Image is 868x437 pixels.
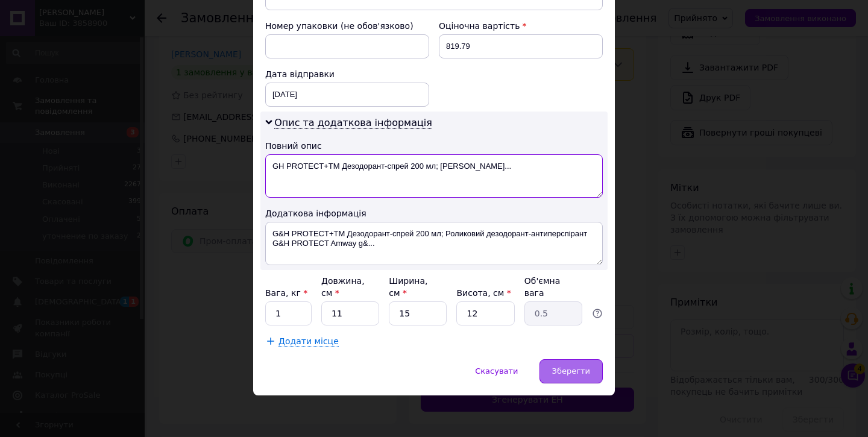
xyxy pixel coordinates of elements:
div: Додаткова інформація [265,207,603,219]
span: Опис та додаткова інформація [274,117,432,129]
label: Довжина, см [321,276,365,298]
label: Вага, кг [265,288,307,298]
div: Об'ємна вага [524,275,582,299]
textarea: GH PROTECT+TM Дезодорант-спрей 200 мл; [PERSON_NAME]... [265,154,603,198]
div: Оціночна вартість [439,20,603,32]
span: Додати місце [278,336,339,347]
div: Дата відправки [265,68,429,80]
span: Зберегти [552,366,590,376]
div: Повний опис [265,140,603,152]
label: Ширина, см [389,276,427,298]
label: Висота, см [456,288,511,298]
span: Скасувати [475,366,518,376]
div: Номер упаковки (не обов'язково) [265,20,429,32]
textarea: G&H PROTECT+TM Дезодорант-спрей 200 мл; Роликовий дезодорант-антиперспірант G&H PROTECT Amway g&... [265,222,603,265]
